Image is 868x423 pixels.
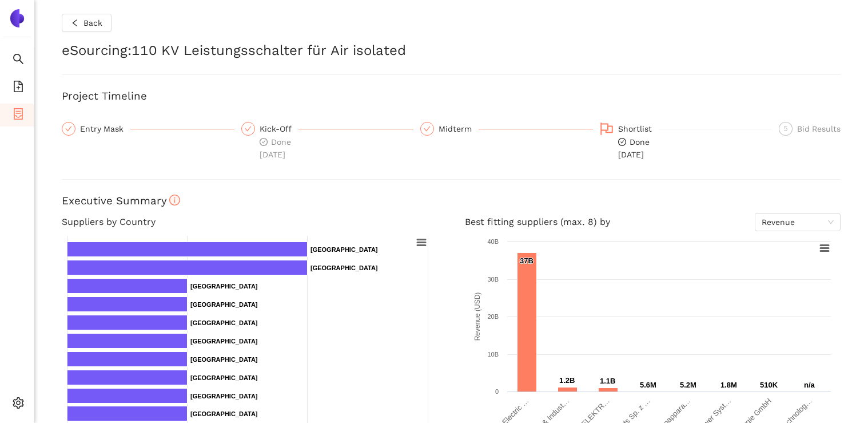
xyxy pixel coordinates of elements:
[13,393,24,416] span: setting
[190,301,258,308] text: [GEOGRAPHIC_DATA]
[62,213,437,231] h4: Suppliers by Country
[245,125,252,132] span: check
[62,14,112,32] button: leftBack
[465,213,841,231] h4: Best fitting suppliers (max. 8) by
[600,377,615,385] text: 1.1B
[559,376,575,385] text: 1.2B
[310,264,378,271] text: [GEOGRAPHIC_DATA]
[487,313,499,320] text: 20B
[190,374,258,381] text: [GEOGRAPHIC_DATA]
[310,246,378,253] text: [GEOGRAPHIC_DATA]
[760,381,778,389] text: 510K
[487,276,499,283] text: 30B
[762,214,834,231] span: Revenue
[473,292,481,341] text: Revenue (USD)
[520,256,533,265] text: 37B
[487,351,499,358] text: 10B
[260,122,298,136] div: Kick-Off
[784,125,788,133] span: 5
[190,338,258,345] text: [GEOGRAPHIC_DATA]
[260,138,268,146] span: check-circle
[190,356,258,363] text: [GEOGRAPHIC_DATA]
[13,77,24,100] span: file-add
[618,122,659,136] div: Shortlist
[62,122,234,136] div: Entry Mask
[618,138,626,146] span: check-circle
[13,49,24,72] span: search
[83,17,102,29] span: Back
[65,125,72,132] span: check
[71,19,79,28] span: left
[13,104,24,127] span: container
[618,137,650,159] span: Done [DATE]
[190,319,258,326] text: [GEOGRAPHIC_DATA]
[600,122,773,161] div: Shortlistcheck-circleDone[DATE]
[804,381,815,389] text: n/a
[640,381,656,389] text: 5.6M
[8,9,26,27] img: Logo
[439,122,479,136] div: Midterm
[169,195,180,205] span: info-circle
[62,41,841,61] h2: eSourcing : 110 KV Leistungsschalter für Air isolated
[190,410,258,417] text: [GEOGRAPHIC_DATA]
[190,283,258,290] text: [GEOGRAPHIC_DATA]
[62,193,841,208] h3: Executive Summary
[600,122,614,136] span: flag
[797,124,841,133] span: Bid Results
[487,238,499,245] text: 40B
[720,381,737,389] text: 1.8M
[424,125,431,132] span: check
[680,381,696,389] text: 5.2M
[62,89,841,104] h3: Project Timeline
[260,137,291,159] span: Done [DATE]
[495,388,499,395] text: 0
[190,393,258,400] text: [GEOGRAPHIC_DATA]
[80,122,130,136] div: Entry Mask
